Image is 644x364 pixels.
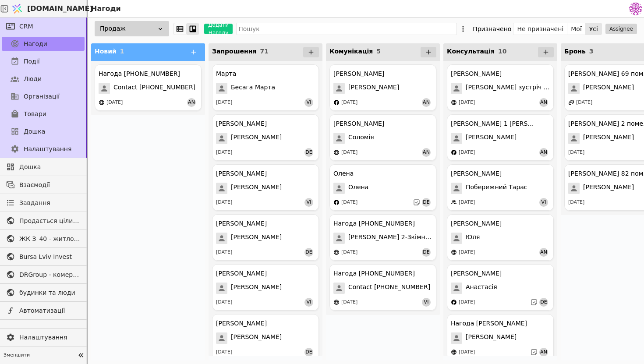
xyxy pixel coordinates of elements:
div: МартаБесага Марта[DATE]vi [212,64,319,111]
span: Бесага Марта [231,83,275,94]
img: affiliate-program.svg [568,99,574,106]
div: [PERSON_NAME][PERSON_NAME][DATE]de [212,114,319,161]
div: Марта [216,69,236,78]
span: Комунікація [329,48,373,55]
span: de [422,248,431,257]
div: Нагода [PHONE_NUMBER] [333,219,415,228]
div: [PERSON_NAME][PERSON_NAME][DATE]de [212,214,319,261]
div: [PERSON_NAME][PERSON_NAME][DATE]an [329,64,436,111]
div: Нагода [PHONE_NUMBER] [99,69,180,78]
div: [DATE] [459,99,475,106]
a: Організації [2,89,85,103]
span: будинки та люди [19,288,80,297]
div: [DATE] [341,249,357,256]
div: [DATE] [341,99,357,106]
span: [PERSON_NAME] зустріч 13.08 [466,83,550,94]
a: Події [2,54,85,68]
span: de [539,298,548,307]
span: [PERSON_NAME] [231,183,282,194]
img: online-store.svg [333,249,340,255]
div: [PERSON_NAME]Побережний Тарас[DATE]vi [447,164,554,211]
span: Олена [348,183,368,194]
a: Товари [2,107,85,121]
span: ЖК З_40 - житлова та комерційна нерухомість класу Преміум [19,234,80,244]
span: Автоматизації [19,306,80,315]
span: Дошка [24,127,45,136]
img: people.svg [451,199,457,205]
div: [DATE] [459,249,475,256]
div: [PERSON_NAME] [333,69,384,78]
span: an [539,148,548,157]
img: online-store.svg [451,249,457,255]
img: online-store.svg [451,99,457,106]
div: [DATE] [341,149,357,156]
span: Організації [24,92,60,101]
div: [DATE] [216,99,232,106]
a: DRGroup - комерційна нерухоомість [2,268,85,282]
span: Події [24,57,40,66]
span: an [187,98,196,107]
span: de [304,148,313,157]
div: [PERSON_NAME][PERSON_NAME][DATE]vi [212,264,319,311]
span: Продається цілий будинок [PERSON_NAME] нерухомість [19,216,80,226]
div: [PERSON_NAME] [216,319,267,328]
a: [DOMAIN_NAME] [9,0,88,17]
span: Новий [95,48,117,55]
span: 5 [376,48,381,55]
a: Завдання [2,196,85,210]
span: vi [539,198,548,207]
span: Анастасія [466,283,497,294]
input: Пошук [236,23,457,35]
span: [PERSON_NAME] [231,332,282,344]
div: ОленаОлена[DATE]de [329,164,436,211]
button: Додати Нагоду [204,24,233,34]
span: Бронь [564,48,586,55]
div: [PERSON_NAME]Юля[DATE]an [447,214,554,261]
div: Нагода [PHONE_NUMBER]Contact [PHONE_NUMBER][DATE]vi [329,264,436,311]
div: [DATE] [216,349,232,356]
div: [PERSON_NAME] 1 [PERSON_NAME] [451,119,534,128]
div: [PERSON_NAME] [216,169,267,178]
div: [PERSON_NAME] [451,269,502,278]
a: Додати Нагоду [199,24,233,34]
span: Налаштування [19,333,80,342]
span: Юля [466,233,480,244]
span: [PERSON_NAME] [231,133,282,144]
span: an [539,348,548,357]
div: [DATE] [459,349,475,356]
span: Дошка [19,163,80,172]
div: [PERSON_NAME] [451,169,502,178]
span: [PERSON_NAME] 2-3кімнатні [348,233,432,244]
span: [PERSON_NAME] [231,283,282,294]
a: Дошка [2,160,85,174]
span: [PERSON_NAME] [583,133,634,144]
div: [DATE] [568,149,584,156]
a: Автоматизації [2,304,85,318]
button: Мої [567,23,586,35]
div: [DATE] [216,149,232,156]
span: Товари [24,110,46,119]
span: Соломія [348,133,374,144]
span: de [422,198,431,207]
div: Нагода [PHONE_NUMBER]Contact [PHONE_NUMBER][DATE]an [95,64,202,111]
span: [PERSON_NAME] [583,83,634,94]
span: 10 [498,48,506,55]
span: Люди [24,74,42,84]
div: [DATE] [106,99,123,106]
span: vi [304,298,313,307]
span: [PERSON_NAME] [583,183,634,194]
button: Не призначені [513,23,567,35]
span: 71 [260,48,268,55]
a: Взаємодії [2,178,85,192]
span: an [422,148,431,157]
div: [PERSON_NAME] [216,119,267,128]
div: Нагода [PERSON_NAME][PERSON_NAME][DATE]an [447,314,554,360]
span: de [304,248,313,257]
span: Консультація [447,48,495,55]
div: [DATE] [216,299,232,306]
a: Налаштування [2,330,85,344]
div: [DATE] [216,199,232,206]
a: CRM [2,19,85,33]
div: Нагода [PHONE_NUMBER][PERSON_NAME] 2-3кімнатні[DATE]de [329,214,436,261]
div: [PERSON_NAME][PERSON_NAME] зустріч 13.08[DATE]an [447,64,554,111]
